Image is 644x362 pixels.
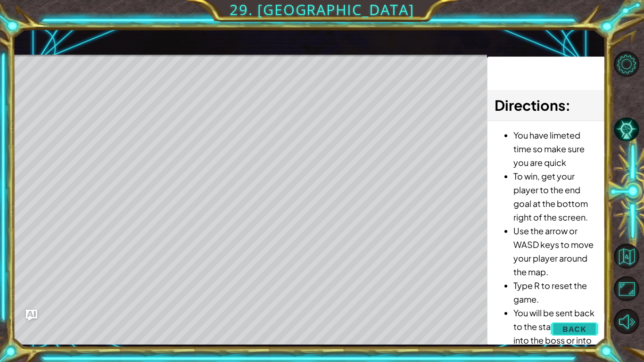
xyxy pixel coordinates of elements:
li: To win, get your player to the end goal at the bottom right of the screen. [513,169,598,224]
button: Mute [614,309,639,334]
li: Type R to reset the game. [513,279,598,306]
a: Back to Map [615,240,644,272]
span: Back [562,324,586,334]
button: AI Hint [614,117,639,142]
span: Directions [495,96,565,114]
li: Use the arrow or WASD keys to move your player around the map. [513,224,598,279]
button: Ask AI [26,310,37,321]
button: Level Options [614,51,639,77]
li: You have limeted time so make sure you are quick [513,128,598,169]
button: Back to Map [614,244,639,269]
li: You will be sent back to the start if you run into the boss or into spikes. [513,306,598,361]
h3: : [495,95,598,116]
button: Maximize Browser [614,276,639,302]
button: Back [551,320,598,338]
